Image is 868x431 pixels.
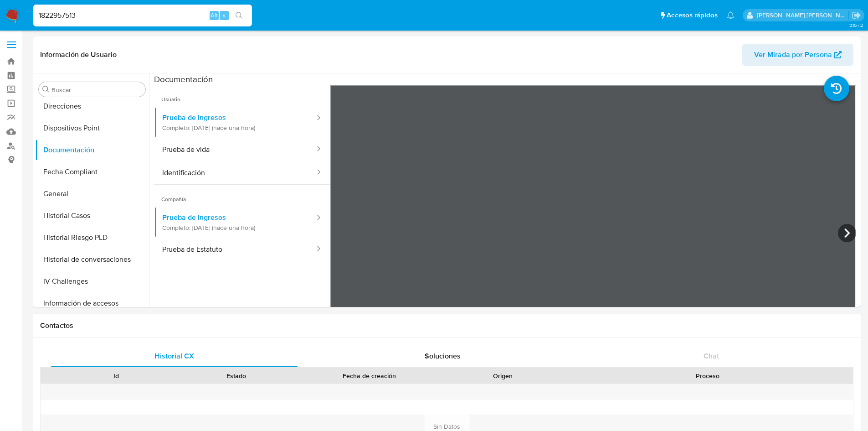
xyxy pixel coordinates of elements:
[35,183,149,205] button: General
[33,10,252,21] input: Buscar usuario o caso...
[569,371,847,380] div: Proceso
[51,86,142,94] input: Buscar
[42,86,50,93] button: Buscar
[63,371,170,380] div: Id
[35,249,149,270] button: Historial de conversaciones
[40,50,117,59] h1: Información de Usuario
[230,9,248,22] button: search-icon
[754,44,832,66] span: Ver Mirada por Persona
[757,11,849,20] p: josefina.larrea@mercadolibre.com
[35,292,149,314] button: Información de accesos
[425,351,461,361] span: Soluciones
[35,95,149,117] button: Direcciones
[35,161,149,183] button: Fecha Compliant
[35,270,149,292] button: IV Challenges
[704,351,719,361] span: Chat
[303,371,437,380] div: Fecha de creación
[667,10,718,20] span: Accesos rápidos
[35,139,149,161] button: Documentación
[852,10,861,20] a: Salir
[35,117,149,139] button: Dispositivos Point
[449,371,556,380] div: Origen
[727,11,734,19] a: Notificaciones
[742,44,853,66] button: Ver Mirada por Persona
[35,227,149,249] button: Historial Riesgo PLD
[40,321,853,330] h1: Contactos
[211,11,218,20] span: Alt
[223,11,226,20] span: s
[183,371,290,380] div: Estado
[35,205,149,227] button: Historial Casos
[154,351,194,361] span: Historial CX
